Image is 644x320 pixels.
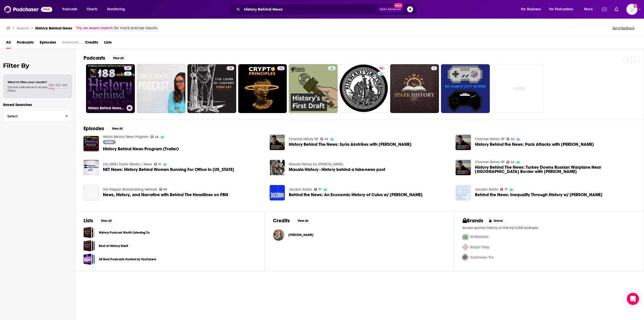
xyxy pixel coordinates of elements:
a: 46History Behind News Program [86,64,135,113]
h2: Brands [463,218,484,224]
span: Networks [62,38,79,49]
a: Credits [85,38,98,49]
a: Channel History Hit [289,137,318,141]
a: History Podcast Worth Listening To [99,230,150,235]
h3: History Behind News [35,26,72,30]
span: History Behind The News: Syria Airstrikes with [PERSON_NAME] [289,142,412,147]
a: Show notifications dropdown [613,5,620,14]
a: Behind the News: An Economic History of Cuba w/ Helen Yaffe [270,185,285,200]
img: Third Pro Logo [461,252,470,263]
a: History Behind News Program [103,135,148,139]
button: open menu [546,5,581,13]
span: Want to filter your results? [8,80,47,84]
a: 52 [506,161,514,164]
button: open menu [104,5,132,13]
img: Second Pro Logo [461,242,470,252]
span: 53 [380,66,383,71]
h2: Lists [84,218,93,224]
a: Nebraska Public Media | News [103,162,152,166]
a: Masala History by Siva [289,162,343,166]
span: For Podcasters [549,6,573,13]
a: 38 [187,64,236,113]
h2: Credits [273,218,290,224]
a: 38 [227,66,234,70]
img: History Behind News Program (Trailer) [84,136,99,151]
a: Dan Moyle [288,233,313,237]
span: 71 [318,188,321,191]
span: All [6,38,11,49]
img: First Pro Logo [461,232,470,242]
a: Best of History Shelf [84,240,95,252]
p: Saved Searches [3,102,72,107]
span: 25 Best Podcasts Hosted by YouTubers [84,254,95,265]
button: Dan MoyleDan Moyle [273,227,446,243]
img: Podchaser - Follow, Share and Rate Podcasts [4,5,52,14]
span: Podcasts [62,6,77,13]
h2: Episodes [84,125,104,132]
a: ListsView All [84,218,115,224]
a: News, History, and Narrative with Behind The Headlines on PBN [103,193,228,197]
span: 71 [505,188,507,191]
a: News, History, and Narrative with Behind The Headlines on PBN [84,185,99,200]
span: 52 [511,161,514,163]
span: Logged in as juliahaav [626,4,637,15]
div: Search podcasts, credits, & more... [233,4,422,15]
button: Open AdvancedNew [378,6,403,12]
a: Charts [83,5,100,13]
a: +200 [495,64,544,113]
button: View All [109,55,127,61]
a: History Behind The News: Turkey Downs Russian Warplane Near Syria Border with Shashank Joshi [475,165,636,174]
span: Select [3,115,61,118]
a: NET News: History Behind Women Running For Office In Nebraska [84,160,99,175]
input: Search podcasts, credits, & more... [242,5,378,13]
button: Send feedback [611,26,636,30]
span: For Business [521,6,541,13]
span: 46 [155,136,158,138]
a: History Behind the News: Paris Attacks with Tom Holland [456,135,471,150]
a: History Behind News Program (Trailer) [103,147,179,151]
a: History Behind The News: Syria Airstrikes with Paul Beaver [289,142,412,147]
span: 34 [279,66,283,71]
a: Behind the News: Inequality Through History w/ Branko Milanovic [456,185,471,200]
a: Jacobin Radio [475,187,498,192]
img: History Behind The News: Turkey Downs Russian Warplane Near Syria Border with Shashank Joshi [456,160,471,175]
span: Open Advanced [380,8,401,11]
a: 52 [506,137,514,140]
button: View All [294,218,312,224]
span: 52 [325,138,328,140]
span: McDonalds [470,235,489,239]
a: 34 [238,64,287,113]
span: Charts [87,6,97,13]
span: for more precise results [114,25,157,31]
a: History Behind the News: Paris Attacks with Tom Holland [475,142,594,147]
a: EpisodesView All [84,125,126,132]
a: Jacobin Radio [289,187,312,192]
a: 46 [150,135,159,138]
a: Channel History Hit [475,160,504,164]
a: History Podcast Worth Listening To [84,227,95,238]
button: open menu [517,5,547,13]
a: Masala History - History behind a fake-news post [289,167,385,172]
a: Try an exact match [76,25,113,31]
a: 53 [378,66,385,70]
span: Burger King [470,245,489,249]
a: Behind the News: Inequality Through History w/ Branko Milanovic [475,193,602,197]
h2: Podcasts [84,55,105,61]
a: NET News: History Behind Women Running For Office In Nebraska [103,167,234,172]
span: Monitoring [107,6,125,13]
a: 53 [340,64,388,113]
a: PodcastsView All [84,55,127,61]
a: 71 [314,188,321,191]
a: History Behind The News: Syria Airstrikes with Paul Beaver [270,135,285,150]
span: Behind the News: Inequality Through History w/ [PERSON_NAME] [475,193,602,197]
span: More [584,6,593,13]
svg: Add a profile image [633,4,637,8]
